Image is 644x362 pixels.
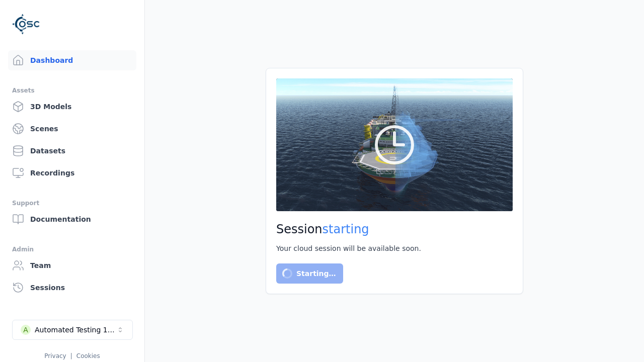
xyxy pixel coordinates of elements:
[8,50,136,70] a: Dashboard
[8,97,136,117] a: 3D Models
[8,119,136,139] a: Scenes
[35,325,116,335] div: Automated Testing 1 - Playwright
[76,352,100,359] a: Cookies
[44,352,66,359] a: Privacy
[276,263,343,284] button: Starting…
[8,209,136,229] a: Documentation
[12,10,40,38] img: Logo
[276,243,513,253] div: Your cloud session will be available soon.
[12,243,132,255] div: Admin
[8,163,136,183] a: Recordings
[276,221,513,237] h2: Session
[21,325,31,335] div: A
[8,255,136,276] a: Team
[8,141,136,161] a: Datasets
[12,84,132,97] div: Assets
[12,320,133,340] button: Select a workspace
[70,352,72,359] span: |
[8,278,136,298] a: Sessions
[323,222,369,236] span: starting
[12,197,132,209] div: Support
